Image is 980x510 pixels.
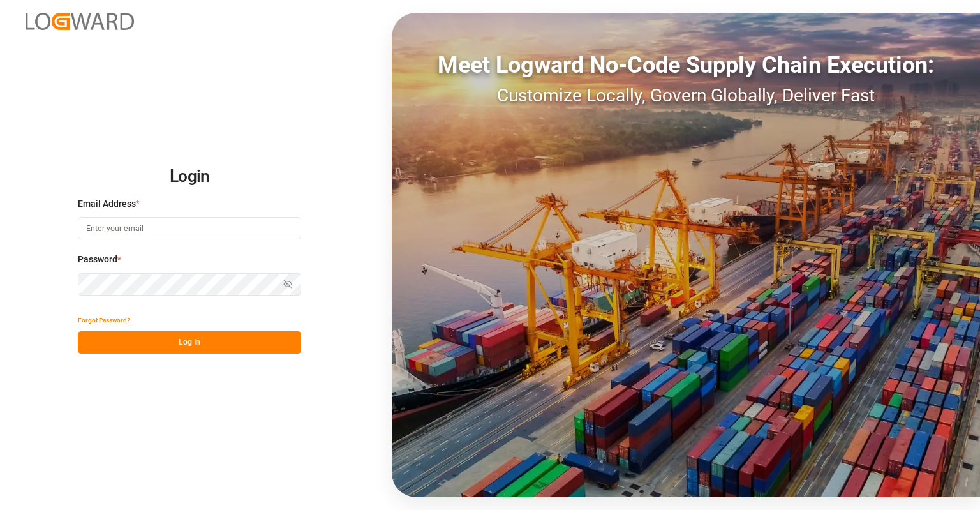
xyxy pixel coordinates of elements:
div: Customize Locally, Govern Globally, Deliver Fast [392,82,980,109]
button: Forgot Password? [78,309,130,331]
div: Meet Logward No-Code Supply Chain Execution: [392,48,980,82]
span: Password [78,253,117,266]
input: Enter your email [78,217,301,239]
h2: Login [78,156,301,197]
img: Logward_new_orange.png [26,13,134,30]
button: Log In [78,331,301,354]
span: Email Address [78,197,136,211]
